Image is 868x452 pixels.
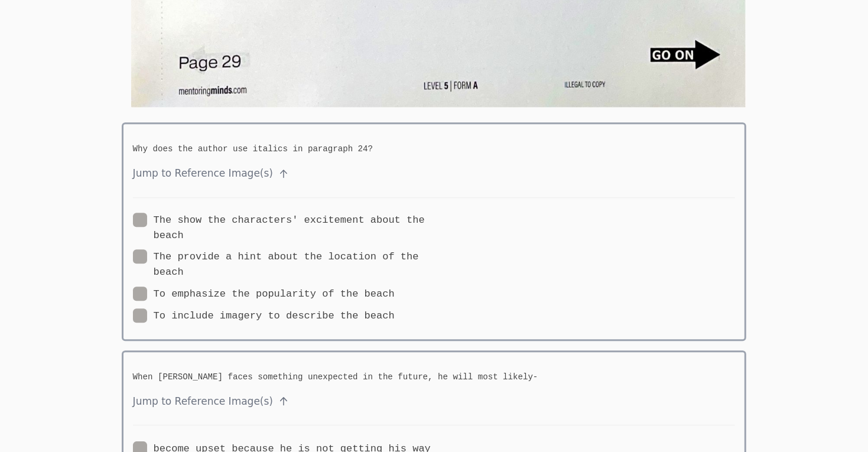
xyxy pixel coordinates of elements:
[133,143,736,155] h5: Why does the author use italics in paragraph 24?
[133,213,434,243] label: The show the characters' excitement about the beach
[133,371,736,383] h5: When [PERSON_NAME] faces something unexpected in the future, he will most likely-
[133,249,434,280] label: The provide a hint about the location of the beach
[133,393,736,410] span: Jump to Reference Image(s)
[133,287,395,302] label: To emphasize the popularity of the beach
[133,165,736,182] span: Jump to Reference Image(s)
[133,308,395,324] label: To include imagery to describe the beach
